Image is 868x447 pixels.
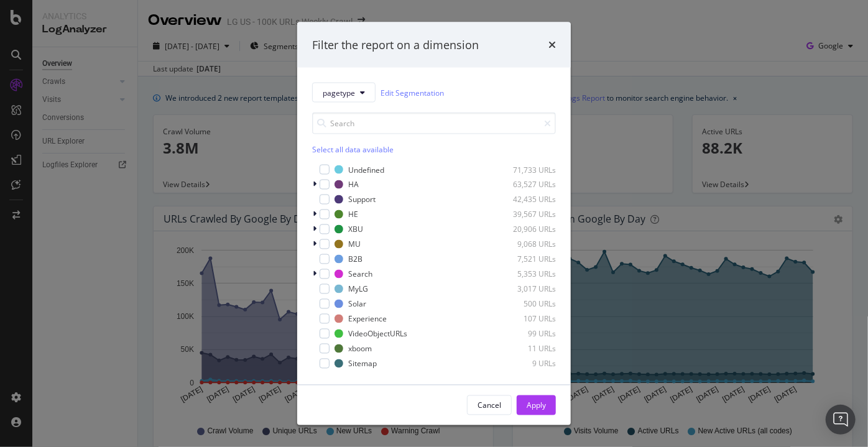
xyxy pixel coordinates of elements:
[348,343,372,354] div: xboom
[297,22,571,425] div: modal
[495,179,556,190] div: 63,527 URLs
[312,144,556,155] div: Select all data available
[312,83,376,103] button: pagetype
[381,86,444,99] a: Edit Segmentation
[495,194,556,205] div: 42,435 URLs
[348,224,363,234] div: XBU
[312,37,479,53] div: Filter the report on a dimension
[323,87,355,98] span: pagetype
[495,313,556,324] div: 107 URLs
[495,209,556,219] div: 39,567 URLs
[348,194,376,205] div: Support
[495,224,556,234] div: 20,906 URLs
[348,179,359,190] div: HA
[517,395,556,415] button: Apply
[495,269,556,279] div: 5,353 URLs
[348,209,358,219] div: HE
[348,254,362,264] div: B2B
[348,358,377,369] div: Sitemap
[495,358,556,369] div: 9 URLs
[548,37,556,53] div: times
[312,113,556,134] input: Search
[495,239,556,249] div: 9,068 URLs
[495,298,556,309] div: 500 URLs
[495,164,556,175] div: 71,733 URLs
[826,405,856,435] div: Open Intercom Messenger
[348,269,372,279] div: Search
[527,400,546,410] div: Apply
[467,395,512,415] button: Cancel
[348,298,366,309] div: Solar
[495,343,556,354] div: 11 URLs
[348,164,384,175] div: Undefined
[495,254,556,264] div: 7,521 URLs
[478,400,501,410] div: Cancel
[348,283,368,294] div: MyLG
[495,328,556,339] div: 99 URLs
[348,239,361,249] div: MU
[348,313,387,324] div: Experience
[348,328,407,339] div: VideoObjectURLs
[495,283,556,294] div: 3,017 URLs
